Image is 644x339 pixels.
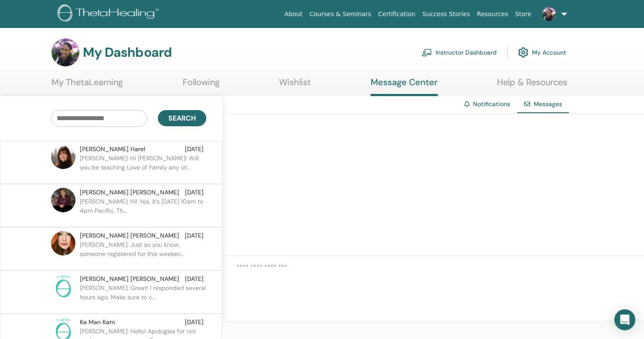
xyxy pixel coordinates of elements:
[371,77,438,96] a: Message Center
[80,284,206,310] p: [PERSON_NAME]: Great! I responded several hours ago. Make sure to c...
[306,6,375,22] a: Courses & Seminars
[168,114,196,123] span: Search
[185,318,204,327] span: [DATE]
[542,7,556,21] img: default.jpg
[80,188,179,197] span: [PERSON_NAME] [PERSON_NAME]
[614,309,635,330] div: Open Intercom Messenger
[51,38,79,66] img: default.jpg
[51,274,75,299] img: no-photo.png
[281,6,306,22] a: About
[80,318,115,327] span: Ka Man Kam
[474,6,512,22] a: Resources
[51,231,75,256] img: default.jpg
[51,77,123,94] a: My ThetaLearning
[83,45,172,60] h3: My Dashboard
[185,231,204,240] span: [DATE]
[51,145,75,169] img: default.jpg
[158,110,206,126] button: Search
[279,77,311,94] a: Wishlist
[518,43,566,62] a: My Account
[534,100,562,108] span: Messages
[58,4,162,24] img: logo.png
[80,197,206,223] p: [PERSON_NAME]: Hi! Yes, it's [DATE] 10am to 4pm Pacific, Th...
[419,6,474,22] a: Success Stories
[185,145,204,154] span: [DATE]
[80,145,145,154] span: [PERSON_NAME] Harel
[80,240,206,266] p: [PERSON_NAME]: Just so you know, someone registered for this weeken...
[80,274,179,284] span: [PERSON_NAME] [PERSON_NAME]
[185,274,204,284] span: [DATE]
[51,188,75,212] img: default.jpg
[422,43,497,62] a: Instructor Dashboard
[80,231,179,240] span: [PERSON_NAME] [PERSON_NAME]
[375,6,419,22] a: Certification
[185,188,204,197] span: [DATE]
[512,6,535,22] a: Store
[497,77,567,94] a: Help & Resources
[183,77,220,94] a: Following
[473,100,510,108] a: Notifications
[80,154,206,180] p: [PERSON_NAME]: Hi [PERSON_NAME]! Will you be teaching Love of Family any ot...
[518,45,528,60] img: cog.svg
[422,48,432,56] img: chalkboard-teacher.svg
